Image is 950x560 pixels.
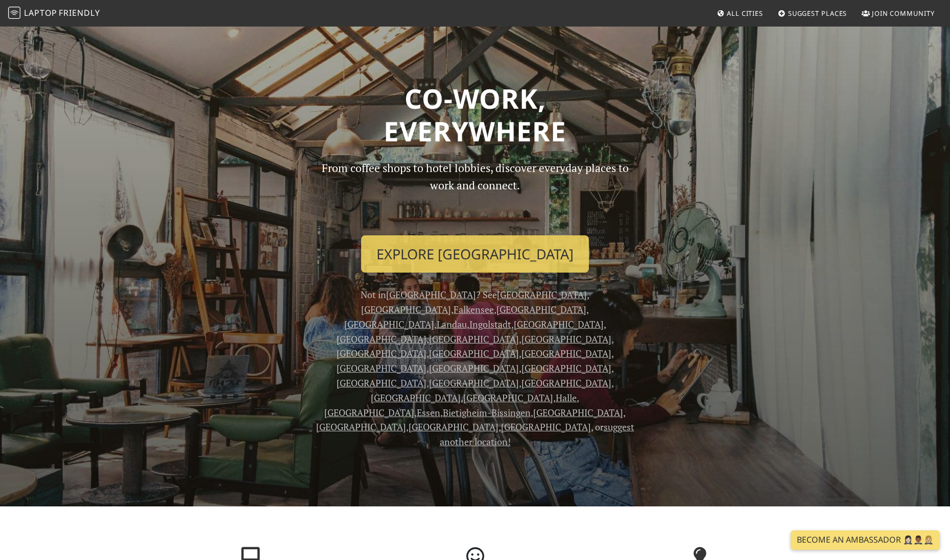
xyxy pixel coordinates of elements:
[521,362,611,374] a: [GEOGRAPHIC_DATA]
[429,347,519,359] a: [GEOGRAPHIC_DATA]
[316,288,634,448] span: Not in ? See , , , , , , , , , , , , , , , , , , , , , , , , , , , , , , or
[429,362,519,374] a: [GEOGRAPHIC_DATA]
[24,7,57,18] span: Laptop
[344,318,434,330] a: [GEOGRAPHIC_DATA]
[417,406,440,419] a: Essen
[313,159,637,227] p: From coffee shops to hotel lobbies, discover everyday places to work and connect.
[727,9,763,18] span: All Cities
[443,406,531,419] a: Bietigheim-Bissingen
[337,333,426,345] a: [GEOGRAPHIC_DATA]
[59,7,100,18] span: Friendly
[712,4,767,22] a: All Cities
[463,392,553,404] a: [GEOGRAPHIC_DATA]
[858,4,939,22] a: Join Community
[337,362,426,374] a: [GEOGRAPHIC_DATA]
[496,303,586,315] a: [GEOGRAPHIC_DATA]
[521,377,611,389] a: [GEOGRAPHIC_DATA]
[788,9,847,18] span: Suggest Places
[437,318,467,330] a: Landau
[774,4,851,22] a: Suggest Places
[872,9,935,18] span: Join Community
[409,421,498,433] a: [GEOGRAPHIC_DATA]
[361,235,589,273] a: Explore [GEOGRAPHIC_DATA]
[337,347,426,359] a: [GEOGRAPHIC_DATA]
[371,392,461,404] a: [GEOGRAPHIC_DATA]
[521,347,611,359] a: [GEOGRAPHIC_DATA]
[497,288,587,301] a: [GEOGRAPHIC_DATA]
[501,421,591,433] a: [GEOGRAPHIC_DATA]
[316,421,406,433] a: [GEOGRAPHIC_DATA]
[144,82,806,147] h1: Co-work, Everywhere
[386,288,476,301] a: [GEOGRAPHIC_DATA]
[429,377,519,389] a: [GEOGRAPHIC_DATA]
[454,303,494,315] a: Falkensee
[521,333,611,345] a: [GEOGRAPHIC_DATA]
[429,333,519,345] a: [GEOGRAPHIC_DATA]
[324,406,414,419] a: [GEOGRAPHIC_DATA]
[556,392,577,404] a: Halle
[337,377,426,389] a: [GEOGRAPHIC_DATA]
[469,318,511,330] a: Ingolstadt
[791,530,940,550] a: Become an Ambassador 🤵🏻‍♀️🤵🏾‍♂️🤵🏼‍♀️
[361,303,451,315] a: [GEOGRAPHIC_DATA]
[514,318,604,330] a: [GEOGRAPHIC_DATA]
[8,7,20,19] img: LaptopFriendly
[8,5,100,22] a: LaptopFriendly LaptopFriendly
[533,406,623,419] a: [GEOGRAPHIC_DATA]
